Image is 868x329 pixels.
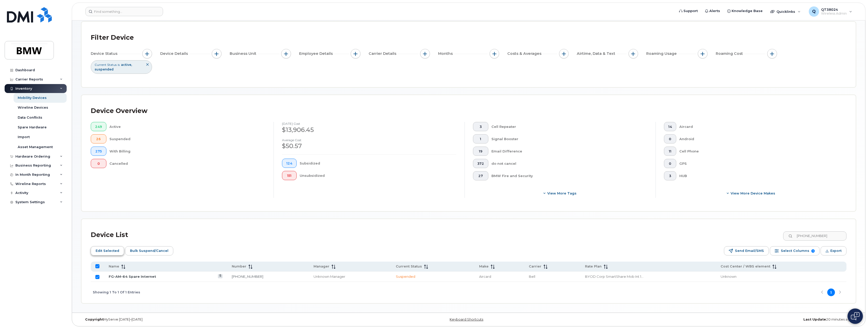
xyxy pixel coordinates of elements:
[125,246,173,255] button: Bulk Suspend/Cancel
[95,63,117,67] span: Current Status
[679,171,839,180] div: HUB
[282,122,456,125] h4: [DATE] cost
[668,162,672,166] span: 0
[91,246,124,255] button: Edit Selected
[598,317,856,322] div: 20 minutes ago
[668,174,672,178] span: 3
[812,8,816,15] span: Q
[664,171,676,180] button: 3
[721,264,770,269] span: Cost Center / WBS element
[821,12,847,16] span: Wireless Admin
[547,191,577,196] span: View more tags
[664,159,676,168] button: 0
[81,317,339,322] div: MyServe [DATE]–[DATE]
[109,134,266,143] div: Suspended
[160,51,189,56] span: Device Details
[664,147,676,156] button: 11
[109,274,156,279] a: FG-AM-64 Spare Internet
[724,246,769,255] button: Send Email/SMS
[731,191,775,196] span: View More Device Makes
[96,247,119,255] span: Edit Selected
[664,189,838,198] button: View More Device Makes
[282,171,297,180] button: 151
[721,274,736,279] span: Unknown
[491,159,648,168] div: do not cancel
[91,134,106,143] button: 26
[668,149,672,153] span: 11
[314,264,329,269] span: Manager
[491,147,648,156] div: Email Difference
[477,174,484,178] span: 27
[109,264,119,269] span: Name
[85,317,104,321] strong: Copyright
[300,159,457,168] div: Subsidized
[679,159,839,168] div: GPS
[232,264,246,269] span: Number
[473,122,488,131] button: 3
[95,125,102,129] span: 249
[668,137,672,141] span: 0
[286,161,292,166] span: 124
[232,274,263,279] a: [PHONE_NUMBER]
[781,247,809,255] span: Select Columns
[130,247,168,255] span: Bulk Suspend/Cancel
[95,67,114,71] span: suspended
[396,274,415,279] span: Suspended
[286,174,292,178] span: 151
[679,134,839,143] div: Android
[369,51,398,56] span: Carrier Details
[282,159,297,168] button: 124
[683,8,698,14] span: Support
[585,274,643,279] span: BYOD Corp SmartShare Mob Int 10
[803,317,826,321] strong: Last Update
[314,274,387,279] div: Unknown Manager
[473,189,647,198] button: View more tags
[473,159,488,168] button: 372
[109,122,266,131] div: Active
[479,264,489,269] span: Make
[770,246,820,255] button: Select Columns 9
[473,134,488,143] button: 1
[668,125,672,129] span: 14
[121,63,132,67] span: active
[91,31,134,44] div: Filter Device
[783,231,846,241] input: Search Device List ...
[821,7,847,12] span: QT38024
[118,63,120,67] span: is
[646,51,678,56] span: Roaming Usage
[109,147,266,156] div: With Billing
[701,6,724,16] a: Alerts
[811,249,815,253] span: 9
[477,149,484,153] span: 19
[529,274,535,279] span: Bell
[91,147,106,156] button: 275
[732,8,763,14] span: Knowledge Base
[675,6,701,16] a: Support
[473,147,488,156] button: 19
[491,122,648,131] div: Cell Repeater
[91,159,106,168] button: 0
[282,138,456,142] h4: Average cost
[491,134,648,143] div: Signal Booster
[851,312,860,320] img: Open chat
[477,125,484,129] span: 3
[93,289,140,296] span: Showing 1 To 1 Of 1 Entries
[709,8,720,14] span: Alerts
[477,162,484,166] span: 372
[479,274,491,279] span: Aircard
[776,9,795,14] span: Quicklinks
[218,274,223,278] a: View Last Bill
[679,147,839,156] div: Cell Phone
[805,6,856,17] div: QT38024
[529,264,541,269] span: Carrier
[585,264,602,269] span: Rate Plan
[821,246,846,255] button: Export
[300,171,457,180] div: Unsubsidized
[507,51,543,56] span: Costs & Averages
[827,289,835,296] button: Page 1
[95,137,102,141] span: 26
[664,122,676,131] button: 14
[282,142,456,150] div: $50.57
[473,171,488,180] button: 27
[91,51,119,56] span: Device Status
